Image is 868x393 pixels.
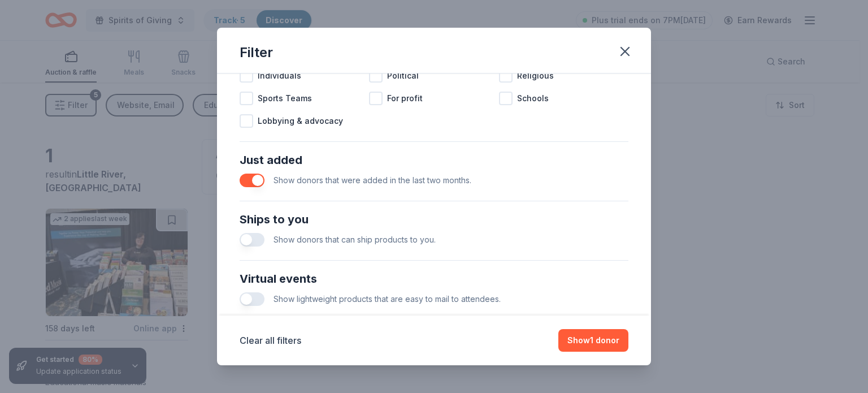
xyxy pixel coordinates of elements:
[240,270,628,288] div: Virtual events
[240,334,301,347] button: Clear all filters
[274,235,436,244] span: Show donors that can ship products to you.
[258,69,301,83] span: Individuals
[387,69,419,83] span: Political
[240,151,628,169] div: Just added
[258,92,312,105] span: Sports Teams
[240,44,273,62] div: Filter
[558,329,628,352] button: Show1 donor
[274,175,471,185] span: Show donors that were added in the last two months.
[274,294,501,304] span: Show lightweight products that are easy to mail to attendees.
[240,210,628,228] div: Ships to you
[387,92,423,105] span: For profit
[258,114,343,128] span: Lobbying & advocacy
[517,69,554,83] span: Religious
[517,92,549,105] span: Schools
